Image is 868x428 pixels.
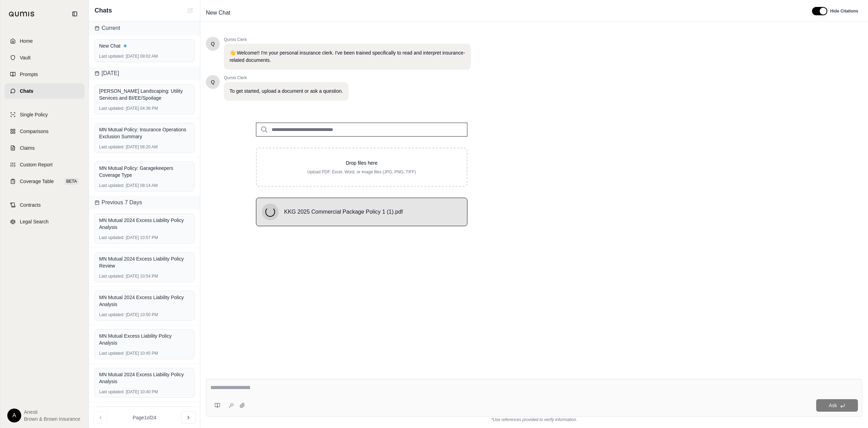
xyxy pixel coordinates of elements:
[99,273,124,279] span: Last updated:
[20,145,35,151] span: Claims
[99,273,190,279] div: [DATE] 10:54 PM
[99,217,190,231] div: MN Mutual 2024 Excess Liability Policy Analysis
[5,174,85,189] a: Coverage TableBETA
[5,214,85,229] a: Legal Search
[830,8,858,14] span: Hide Citations
[230,88,343,95] p: To get started, upload a document or ask a question.
[99,389,124,395] span: Last updated:
[268,169,456,175] p: Upload PDF, Excel, Word, or image files (JPG, PNG, TIFF)
[69,8,80,19] button: Collapse sidebar
[5,50,85,65] a: Vault
[95,6,112,15] span: Chats
[99,389,190,395] div: [DATE] 10:40 PM
[203,7,804,18] div: Edit Title
[203,7,233,18] span: New Chat
[64,178,79,185] span: BETA
[230,49,465,64] p: 👋 Welcome!! I'm your personal insurance clerk. I've been trained specifically to read and interpr...
[5,33,85,49] a: Home
[99,183,190,188] div: [DATE] 08:14 AM
[268,159,456,166] p: Drop files here
[99,88,190,101] div: [PERSON_NAME] Landscaping: Utility Services and BI/EE/Spoilage
[99,165,190,179] div: MN Mutual Policy: Garagekeepers Coverage Type
[816,399,858,412] button: Ask
[20,54,31,61] span: Vault
[99,332,190,346] div: MN Mutual Excess Liability Policy Analysis
[99,351,190,356] div: [DATE] 10:45 PM
[133,414,156,421] span: Page 1 of 24
[224,37,471,42] span: Qumis Clerk
[99,144,190,150] div: [DATE] 08:20 AM
[99,53,190,59] div: [DATE] 09:02 AM
[99,255,190,269] div: MN Mutual 2024 Excess Liability Policy Review
[5,140,85,156] a: Claims
[99,235,124,240] span: Last updated:
[829,403,837,408] span: Ask
[99,351,124,356] span: Last updated:
[5,197,85,213] a: Contracts
[89,66,200,80] div: [DATE]
[99,312,190,318] div: [DATE] 10:50 PM
[99,371,190,385] div: MN Mutual 2024 Excess Liability Policy Analysis
[20,38,33,44] span: Home
[20,128,48,135] span: Comparisons
[20,88,33,94] span: Chats
[211,79,215,85] span: Hello
[99,106,124,111] span: Last updated:
[89,196,200,209] div: Previous 7 Days
[99,42,190,49] div: New Chat
[20,218,49,225] span: Legal Search
[89,21,200,35] div: Current
[99,53,124,59] span: Last updated:
[20,161,53,168] span: Custom Report
[186,6,194,15] button: New Chat
[24,409,80,415] span: Anesti
[5,67,85,82] a: Prompts
[5,107,85,122] a: Single Policy
[99,126,190,140] div: MN Mutual Policy: Insurance Operations Exclusion Summary
[99,106,190,111] div: [DATE] 04:36 PM
[224,75,348,81] span: Qumis Clerk
[5,124,85,139] a: Comparisons
[5,83,85,99] a: Chats
[20,71,38,78] span: Prompts
[20,178,54,185] span: Coverage Table
[99,183,124,188] span: Last updated:
[9,11,35,17] img: Qumis Logo
[99,235,190,240] div: [DATE] 10:57 PM
[24,415,80,422] span: Brown & Brown Insurance
[284,208,403,216] span: KKG 2025 Commercial Package Policy 1 (1).pdf
[5,157,85,172] a: Custom Report
[7,409,21,422] div: A
[211,40,215,47] span: Hello
[99,312,124,318] span: Last updated:
[20,201,41,208] span: Contracts
[206,417,862,422] div: *Use references provided to verify information.
[20,111,48,118] span: Single Policy
[99,294,190,308] div: MN Mutual 2024 Excess Liability Policy Analysis
[99,144,124,150] span: Last updated:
